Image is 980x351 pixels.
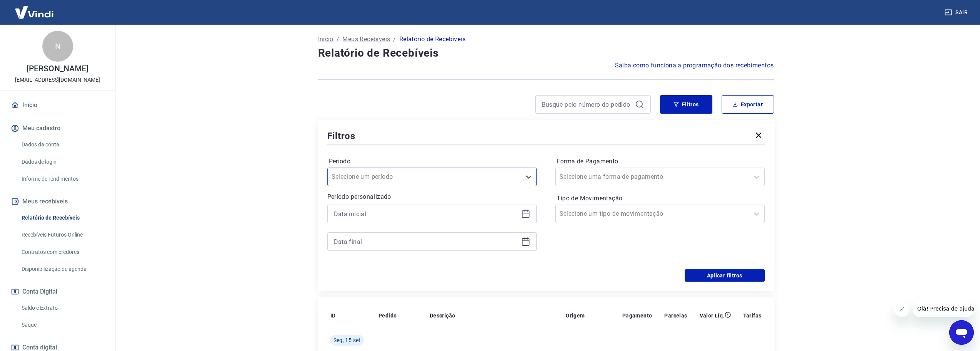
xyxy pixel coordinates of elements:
[334,208,518,220] input: Data inicial
[333,336,361,344] span: Seg, 15 set
[615,61,774,70] a: Saiba como funciona a programação dos recebimentos
[18,154,106,170] a: Dados de login
[557,194,763,203] label: Tipo de Movimentação
[27,65,88,73] p: [PERSON_NAME]
[542,99,632,110] input: Busque pelo número do pedido
[15,76,100,84] p: [EMAIL_ADDRESS][DOMAIN_NAME]
[393,35,396,44] p: /
[949,320,974,345] iframe: Botão para abrir a janela de mensagens
[660,95,712,114] button: Filtros
[743,312,762,319] p: Tarifas
[9,0,59,24] img: Vindi
[664,312,687,319] p: Parcelas
[943,5,971,20] button: Sair
[430,312,456,319] p: Descrição
[329,157,535,166] label: Período
[622,312,652,319] p: Pagamento
[9,283,106,300] button: Conta Digital
[700,312,725,319] p: Valor Líq.
[9,193,106,210] button: Meus recebíveis
[9,120,106,137] button: Meu cadastro
[342,35,390,44] a: Meus Recebíveis
[334,236,518,247] input: Data final
[557,157,763,166] label: Forma de Pagamento
[399,35,466,44] p: Relatório de Recebíveis
[18,210,106,226] a: Relatório de Recebíveis
[9,97,106,114] a: Início
[318,35,333,44] a: Início
[722,95,774,114] button: Exportar
[337,35,339,44] p: /
[18,244,106,260] a: Contratos com credores
[18,300,106,316] a: Saldo e Extrato
[566,312,585,319] p: Origem
[330,312,336,319] p: ID
[18,227,106,243] a: Recebíveis Futuros Online
[5,5,65,12] span: Olá! Precisa de ajuda?
[913,300,974,317] iframe: Mensagem da empresa
[327,192,537,202] p: Período personalizado
[318,45,774,61] h4: Relatório de Recebíveis
[327,130,356,142] h5: Filtros
[685,269,765,282] button: Aplicar filtros
[379,312,397,319] p: Pedido
[18,317,106,333] a: Saque
[18,171,106,187] a: Informe de rendimentos
[894,302,910,317] iframe: Fechar mensagem
[18,261,106,277] a: Disponibilização de agenda
[42,31,73,62] div: N
[18,137,106,153] a: Dados da conta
